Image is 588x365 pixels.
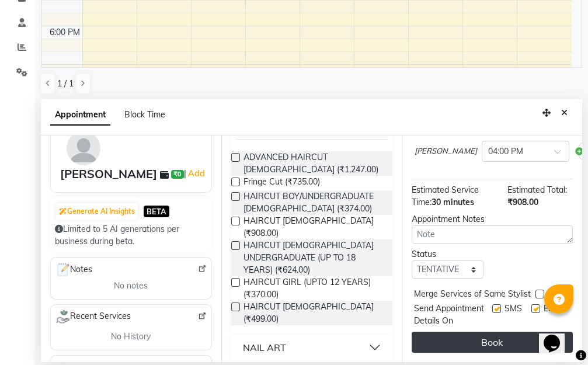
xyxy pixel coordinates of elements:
span: HAIRCUT [DEMOGRAPHIC_DATA] (₹908.00) [243,215,383,239]
button: NAIL ART [236,337,388,358]
div: 6:15 PM [47,65,82,77]
a: Add [186,166,207,180]
span: [PERSON_NAME] [415,145,477,157]
span: Estimated Total: [507,185,567,195]
span: HAIRCUT GIRL (UPTO 12 YEARS) (₹370.00) [243,276,383,301]
img: avatar [67,131,100,165]
span: 1 / 1 [57,78,74,90]
div: NAIL ART [243,340,286,354]
iframe: chat widget [539,318,576,353]
button: Generate AI Insights [56,203,138,220]
span: SMS [505,303,522,327]
button: Book [412,332,573,353]
span: HAIRCUT [DEMOGRAPHIC_DATA] UNDERGRADUATE (UP TO 18 YEARS) (₹624.00) [243,239,383,276]
span: Fringe Cut (₹735.00) [243,176,320,190]
button: Close [556,104,573,122]
div: Status [412,248,483,260]
span: Merge Services of Same Stylist [414,288,531,303]
div: Limited to 5 AI generations per business during beta. [55,223,207,248]
span: ₹908.00 [507,197,538,207]
div: 6:00 PM [47,26,82,39]
span: Estimated Service Time: [412,185,479,207]
span: Appointment [50,105,110,126]
span: Send Appointment Details On [414,303,488,327]
span: Notes [55,262,92,277]
span: ₹0 [171,170,183,179]
span: Email [544,303,563,327]
span: BETA [144,206,169,217]
span: 30 minutes [432,197,474,207]
span: No notes [114,280,148,292]
span: ADVANCED HAIRCUT [DEMOGRAPHIC_DATA] (₹1,247.00) [243,151,383,176]
div: [PERSON_NAME] [60,165,157,183]
span: HAIRCUT BOY/UNDERGRADUATE [DEMOGRAPHIC_DATA] (₹374.00) [243,190,383,215]
span: No History [111,331,151,343]
div: Appointment Notes [412,213,573,225]
span: HAIRCUT [DEMOGRAPHIC_DATA] (₹499.00) [243,301,383,325]
span: | [184,166,207,180]
span: Block Time [124,109,165,120]
span: Recent Services [55,310,131,324]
